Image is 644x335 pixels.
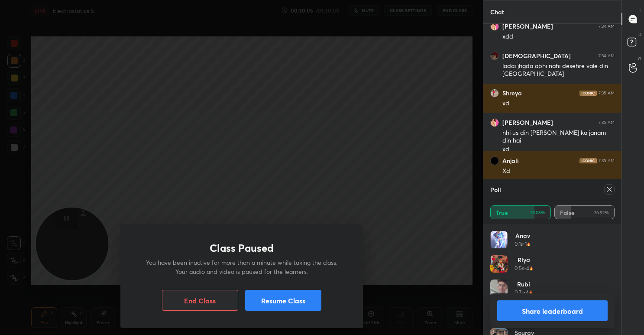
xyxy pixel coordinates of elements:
button: Share leaderboard [497,300,608,321]
img: streak-poll-icon.44701ccd.svg [527,242,531,246]
h4: Anav [515,231,531,240]
div: Xd [502,167,615,176]
div: ladai jhgda abhi nahi desehre vale din [GEOGRAPHIC_DATA] [502,62,615,78]
img: streak-poll-icon.44701ccd.svg [529,290,533,295]
button: End Class [162,290,238,311]
div: grid [490,231,615,335]
p: G [638,55,641,62]
button: Resume Class [245,290,321,311]
h6: [DEMOGRAPHIC_DATA] [502,52,571,60]
h6: Shreya [502,89,522,97]
p: T [639,7,641,13]
h5: 0.7s [515,289,524,296]
div: xdd [502,33,615,41]
h1: Class Paused [210,242,274,254]
div: 7:34 AM [599,24,615,29]
img: 3 [490,156,499,165]
p: Chat [483,0,511,23]
div: grid [483,24,621,269]
h5: • [524,289,526,296]
img: 1f3b757abf004c6eb6b683919a65b953.jpg [490,280,508,297]
h5: 0.5s [515,264,524,272]
img: 9a4fcae35e3d435a81bd3a42a155343f.jpg [490,89,499,98]
img: 73b12b89835e4886ab764041a649bba7.jpg [490,52,499,60]
h6: [PERSON_NAME] [502,119,553,127]
p: You have been inactive for more than a minute while taking the class. Your audio and video is pau... [141,258,342,276]
h5: • [523,240,525,248]
h4: Rubi [515,280,533,289]
img: d48855e8e01d482e8e0b08fdec47059d.jpg [490,255,508,273]
img: 4864d15eef854d4fab672f35db003413.jpg [490,231,508,248]
div: xd [502,99,615,108]
img: 5d177d4d385042bd9dd0e18a1f053975.jpg [490,118,499,127]
img: streak-poll-icon.44701ccd.svg [529,266,533,270]
img: iconic-dark.1390631f.png [579,91,597,96]
div: 7:35 AM [599,158,615,163]
div: 7:34 AM [599,53,615,59]
div: 7:35 AM [599,120,615,125]
div: 7:35 AM [599,91,615,96]
h4: Poll [490,185,501,194]
h5: • [524,264,526,272]
h5: 1 [525,240,527,248]
div: xd [502,145,615,154]
div: nhi us din [PERSON_NAME] ka janam din hai [502,129,615,145]
h6: [PERSON_NAME] [502,23,553,30]
img: 5d177d4d385042bd9dd0e18a1f053975.jpg [490,22,499,31]
h4: Riya [515,255,533,264]
p: D [638,31,641,38]
h6: Anjali [502,157,519,165]
h5: 0.1s [515,240,523,248]
img: iconic-dark.1390631f.png [579,158,597,163]
h5: 4 [526,264,529,272]
h5: 4 [526,289,529,296]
